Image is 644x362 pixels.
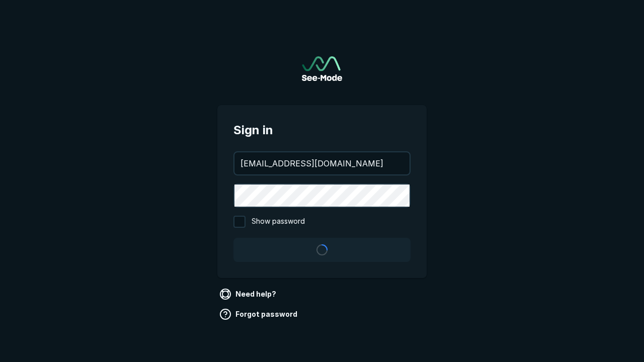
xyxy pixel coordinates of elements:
span: Show password [252,216,305,228]
a: Go to sign in [302,56,342,81]
a: Need help? [217,286,280,302]
img: See-Mode Logo [302,56,342,81]
input: your@email.com [234,152,410,174]
span: Sign in [233,121,411,139]
a: Forgot password [217,306,301,322]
